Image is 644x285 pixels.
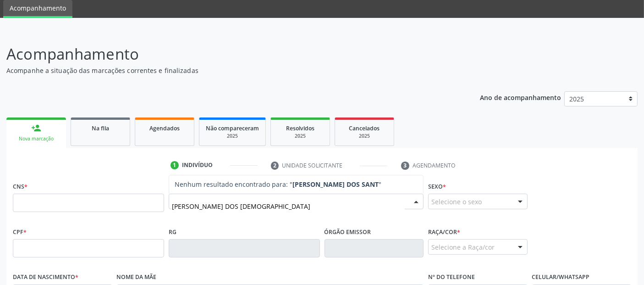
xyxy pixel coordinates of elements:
[341,133,387,140] div: 2025
[532,270,590,285] label: Celular/WhatsApp
[428,179,446,194] label: Sexo
[171,161,179,169] div: 1
[206,133,259,140] div: 2025
[175,180,381,189] span: Nenhum resultado encontrado para: " "
[117,270,157,285] label: Nome da mãe
[169,225,176,239] label: RG
[431,197,482,207] span: Selecione o sexo
[277,133,323,140] div: 2025
[480,91,561,103] p: Ano de acompanhamento
[149,124,180,132] span: Agendados
[13,135,60,142] div: Nova marcação
[286,124,314,132] span: Resolvidos
[292,180,379,189] strong: [PERSON_NAME] DOS SANT
[6,43,448,66] p: Acompanhamento
[431,242,495,252] span: Selecione a Raça/cor
[6,66,448,75] p: Acompanhe a situação das marcações correntes e finalizadas
[325,225,371,239] label: Órgão emissor
[13,179,28,194] label: CNS
[428,225,460,239] label: Raça/cor
[172,197,405,215] input: Busque pelo nome (ou informe CNS ou CPF ao lado)
[182,161,213,169] div: Indivíduo
[13,270,78,285] label: Data de nascimento
[349,124,380,132] span: Cancelados
[92,124,109,132] span: Na fila
[428,270,475,285] label: Nº do Telefone
[31,123,41,133] div: person_add
[13,225,27,239] label: CPF
[206,124,259,132] span: Não compareceram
